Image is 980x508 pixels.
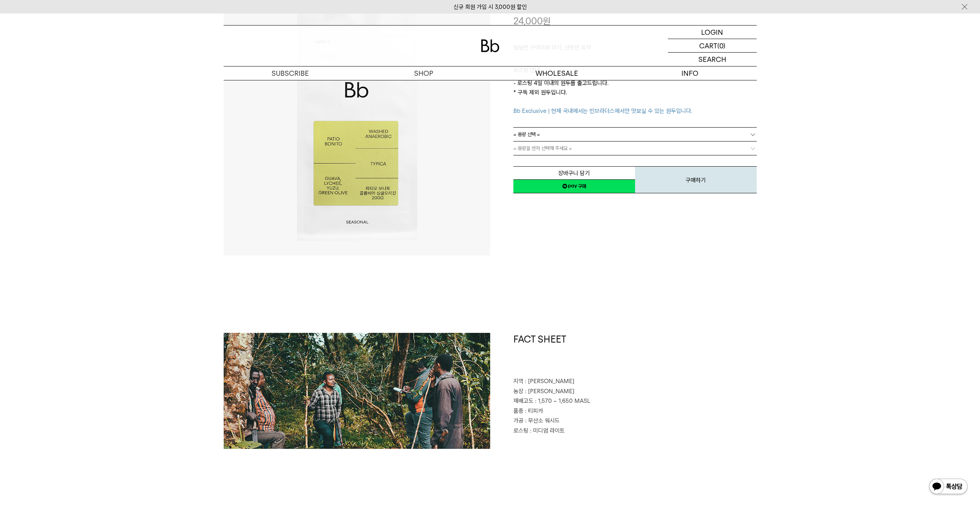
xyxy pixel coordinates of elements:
span: : 티피카 [525,407,543,414]
button: 구매하기 [635,166,757,193]
span: : [PERSON_NAME] [525,388,574,395]
span: = 용량 선택 = [513,128,540,141]
span: 로스팅 [513,427,528,434]
p: INFO [623,66,757,80]
a: 새창 [513,179,635,193]
span: Bb Exclusive | 현재 국내에서는 빈브라더스에서만 맛보실 수 있는 원두입니다. [513,107,692,114]
p: SEARCH [698,53,726,66]
img: 로고 [481,39,499,52]
span: 농장 [513,388,523,395]
span: 재배고도 [513,397,533,404]
span: 지역 [513,378,523,385]
span: : 미디엄 라이트 [530,427,565,434]
span: 가공 [513,417,523,424]
span: : [PERSON_NAME] [525,378,574,385]
span: : 무산소 워시드 [525,417,560,424]
img: 카카오톡 채널 1:1 채팅 버튼 [928,478,968,496]
p: (0) [717,39,725,52]
img: 콜롬비아 파티오 보니토 [224,333,490,449]
span: 품종 [513,407,523,414]
p: - 로스팅 4일 이내의 원두를 출고드립니다. * 구독 제외 원두입니다. [513,78,757,116]
p: LOGIN [701,26,723,39]
a: 신규 회원 가입 시 3,000원 할인 [453,3,527,10]
span: = 용량을 먼저 선택해 주세요 = [513,141,572,155]
a: SUBSCRIBE [224,66,357,80]
a: SHOP [357,66,490,80]
p: CART [699,39,717,52]
button: 장바구니 담기 [513,166,635,180]
span: : 1,570 ~ 1,650 MASL [535,397,590,404]
h1: FACT SHEET [513,333,757,377]
p: WHOLESALE [490,66,623,80]
a: LOGIN [668,26,757,39]
a: CART (0) [668,39,757,53]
